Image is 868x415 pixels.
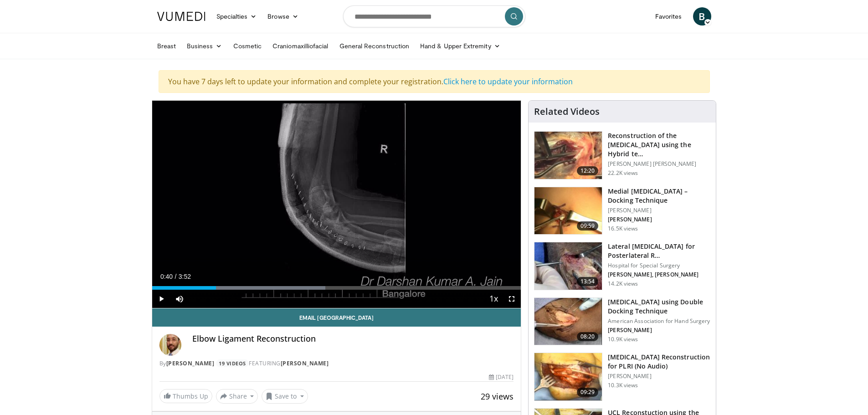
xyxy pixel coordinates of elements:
[608,160,710,168] p: [PERSON_NAME] [PERSON_NAME]
[534,132,602,179] img: benn_3.png.150x105_q85_crop-smart_upscale.jpg
[608,318,710,325] p: American Association for Hand Surgery
[608,280,638,287] p: 14.2K views
[534,187,602,235] img: 325571_0000_1.png.150x105_q85_crop-smart_upscale.jpg
[608,262,710,269] p: Hospital for Special Surgery
[152,101,521,308] video-js: Video Player
[577,166,599,175] span: 12:20
[443,77,573,87] a: Click here to update your information
[608,131,710,159] h3: Reconstruction of the [MEDICAL_DATA] using the Hybrid te…
[608,216,710,223] p: [PERSON_NAME]
[608,169,638,177] p: 22.2K views
[216,359,249,367] a: 19 Videos
[216,389,258,404] button: Share
[650,7,688,26] a: Favorites
[534,242,710,290] a: 13:54 Lateral [MEDICAL_DATA] for Posterlateral R… Hospital for Special Surgery [PERSON_NAME], [PE...
[534,353,710,401] a: 09:29 [MEDICAL_DATA] Reconstruction for PLRI (No Audio) [PERSON_NAME] 10.3K views
[170,290,189,308] button: Mute
[608,327,710,334] p: [PERSON_NAME]
[608,187,710,205] h3: Medial [MEDICAL_DATA] – Docking Technique
[159,334,181,356] img: Avatar
[179,273,191,280] span: 3:52
[152,290,170,308] button: Play
[159,389,212,403] a: Thumbs Up
[608,297,710,316] h3: [MEDICAL_DATA] using Double Docking Technique
[181,37,228,55] a: Business
[577,221,599,231] span: 09:59
[159,359,514,368] div: By FEATURING
[157,12,205,21] img: VuMedi Logo
[159,70,710,93] div: You have 7 days left to update your information and complete your registration.
[608,271,710,278] p: [PERSON_NAME], [PERSON_NAME]
[577,332,599,341] span: 08:20
[503,290,521,308] button: Fullscreen
[534,131,710,179] a: 12:20 Reconstruction of the [MEDICAL_DATA] using the Hybrid te… [PERSON_NAME] [PERSON_NAME] 22.2K...
[608,207,710,214] p: [PERSON_NAME]
[262,7,304,26] a: Browse
[267,37,334,55] a: Craniomaxilliofacial
[608,353,710,371] h3: [MEDICAL_DATA] Reconstruction for PLRI (No Audio)
[608,373,710,380] p: [PERSON_NAME]
[262,389,308,404] button: Save to
[166,359,215,367] a: [PERSON_NAME]
[489,373,514,381] div: [DATE]
[534,298,602,345] img: Surgical_Reconstruction_Ulnar_Collateral_Ligament___100005038_3.jpg.150x105_q85_crop-smart_upscal...
[211,7,262,26] a: Specialties
[608,242,710,260] h3: Lateral [MEDICAL_DATA] for Posterlateral R…
[334,37,415,55] a: General Reconstruction
[534,242,602,290] img: E3Io06GX5Di7Z1An4xMDoxOjA4MTsiGN.150x105_q85_crop-smart_upscale.jpg
[152,37,181,55] a: Breast
[152,286,521,290] div: Progress Bar
[534,353,602,400] img: 333916_3.png.150x105_q85_crop-smart_upscale.jpg
[534,297,710,346] a: 08:20 [MEDICAL_DATA] using Double Docking Technique American Association for Hand Surgery [PERSON...
[175,273,177,280] span: /
[281,359,329,367] a: [PERSON_NAME]
[481,391,514,402] span: 29 views
[415,37,506,55] a: Hand & Upper Extremity
[693,7,711,26] a: B
[228,37,267,55] a: Cosmetic
[484,290,503,308] button: Playback Rate
[152,308,521,327] a: Email [GEOGRAPHIC_DATA]
[577,277,599,286] span: 13:54
[577,388,599,397] span: 09:29
[343,5,525,27] input: Search topics, interventions
[160,273,173,280] span: 0:40
[534,106,600,117] h4: Related Videos
[608,382,638,389] p: 10.3K views
[534,187,710,235] a: 09:59 Medial [MEDICAL_DATA] – Docking Technique [PERSON_NAME] [PERSON_NAME] 16.5K views
[608,336,638,343] p: 10.9K views
[608,225,638,232] p: 16.5K views
[192,334,514,344] h4: Elbow Ligament Reconstruction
